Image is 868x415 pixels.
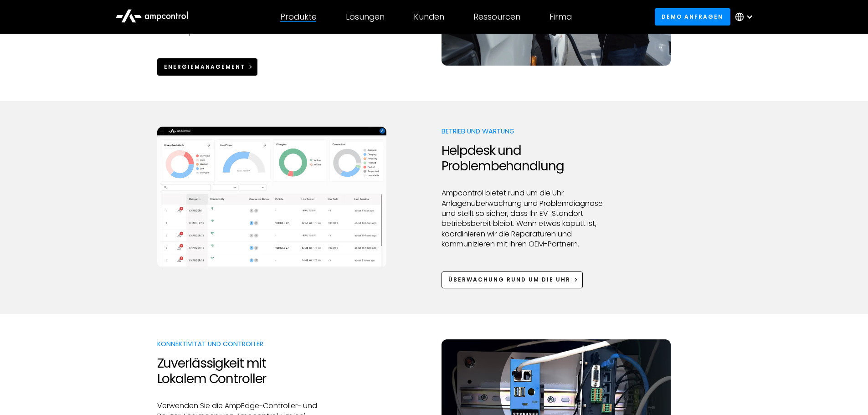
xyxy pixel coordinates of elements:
[442,272,583,288] a: Überwachung rund um die Uhr
[157,127,386,268] img: Ampcontrol EV charging management system for on time departure
[157,356,333,386] h2: Zuverlässigkeit mit Lokalem Controller
[346,12,385,22] div: Lösungen
[280,12,317,22] div: Produkte
[414,12,444,22] div: Kunden
[157,58,258,75] a: Energiemanagement
[473,12,520,22] div: Ressourcen
[442,127,617,136] p: Betrieb und Wartung
[442,143,617,174] h2: Helpdesk und Problembehandlung
[550,12,572,22] div: Firma
[442,188,617,249] p: Ampcontrol bietet rund um die Uhr Anlagenüberwachung und Problemdiagnose und stellt so sicher, da...
[655,8,730,25] a: Demo anfragen
[164,63,245,71] div: Energiemanagement
[157,339,333,348] p: Konnektivität und Controller
[448,276,570,284] div: Überwachung rund um die Uhr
